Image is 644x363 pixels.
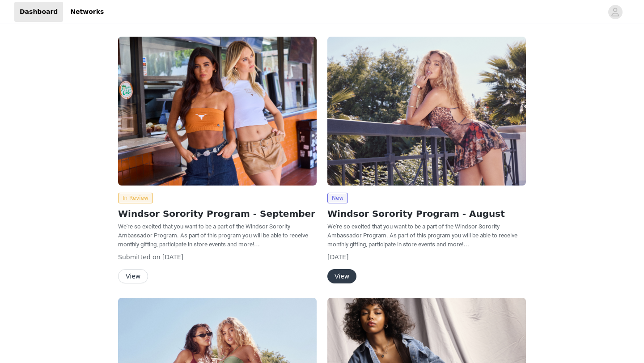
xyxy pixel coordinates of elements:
span: Submitted on [118,253,161,261]
button: View [118,269,148,283]
span: We're so excited that you want to be a part of the Windsor Sorority Ambassador Program. As part o... [118,223,308,248]
span: New [327,193,348,203]
span: [DATE] [162,253,183,261]
h2: Windsor Sorority Program - August [327,207,526,220]
img: Windsor [327,37,526,186]
a: View [327,273,356,280]
span: [DATE] [327,253,348,261]
img: Windsor [118,37,317,186]
button: View [327,269,356,283]
a: View [118,273,148,280]
h2: Windsor Sorority Program - September [118,207,317,220]
a: Networks [65,2,109,22]
a: Dashboard [14,2,63,22]
div: avatar [611,5,619,19]
span: In Review [118,193,153,203]
span: We're so excited that you want to be a part of the Windsor Sorority Ambassador Program. As part o... [327,223,517,248]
